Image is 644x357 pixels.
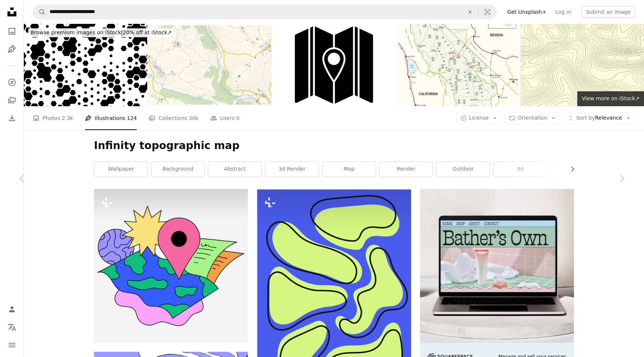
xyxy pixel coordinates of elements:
a: Explore [4,75,19,90]
a: Browse premium images on iStock|20% off at iStock↗ [24,24,179,42]
button: Submit an image [581,6,635,18]
img: The image shows a location pin on a map. [94,189,248,343]
span: 2.3k [62,114,73,122]
form: Find visuals sitewide [33,4,497,19]
img: A striking pattern of black and white hexagonal shapes, offering a modern and dynamic design elem... [24,24,147,106]
img: Topographic map lines background. Abstract vector illustration. [521,24,644,106]
a: illustration [550,162,604,177]
button: Visual search [479,5,496,19]
button: Menu [4,338,19,353]
a: render [379,162,433,177]
img: Detailed map of Death Valley National Park, California, Nevada, United States [397,24,520,106]
span: 30k [189,114,198,122]
a: abstract [208,162,262,177]
span: Sort by [576,115,595,121]
button: Search Unsplash [33,5,46,19]
img: file-1707883121023-8e3502977149image [420,189,574,343]
span: License [469,115,489,121]
a: Illustrations [4,42,19,57]
a: Get Unsplash+ [503,6,551,18]
a: Collections 30k [149,106,198,130]
a: Photos [4,24,19,39]
a: A drawing of a blue and green design [257,294,411,301]
a: outdoor [436,162,490,177]
a: View more on iStock↗ [577,91,644,106]
button: Language [4,320,19,335]
a: Next [599,143,644,214]
h1: Infinity topographic map [94,139,574,152]
a: Photos 2.3k [33,106,73,130]
button: scroll list to the right [566,162,574,177]
span: 20% off at iStock ↗ [31,29,172,35]
img: fictional detailed topographic vector map with symbols [148,24,271,106]
span: View more on iStock ↗ [582,95,640,101]
a: Log in / Sign up [4,302,19,317]
a: Log in [551,6,575,18]
button: Sort byRelevance [563,112,635,124]
button: License [456,112,502,124]
a: map [322,162,376,177]
a: The image shows a location pin on a map. [94,262,248,269]
a: background [151,162,205,177]
button: Orientation [505,112,560,124]
span: Relevance [576,114,622,122]
button: Clear [462,5,478,19]
span: Browse premium images on iStock | [31,29,123,35]
a: 3d [493,162,547,177]
a: 3d render [265,162,319,177]
a: Users 0 [210,106,240,130]
span: Orientation [518,115,547,121]
a: Download History [4,111,19,126]
span: 0 [236,114,240,122]
a: Collections [4,93,19,108]
a: wallpaper [94,162,148,177]
img: Sightseeing & Travel Planning Black Line & Fill Vector Icon [272,24,395,106]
